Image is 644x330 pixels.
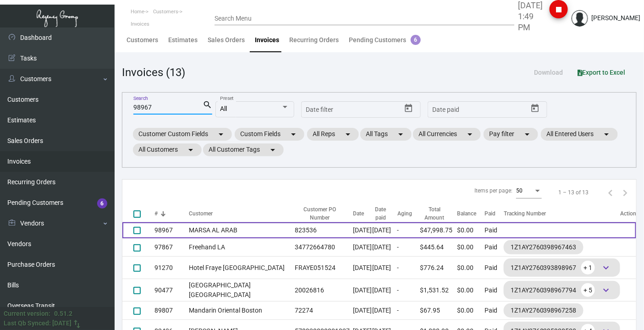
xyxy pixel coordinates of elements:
[484,222,504,238] td: Paid
[484,209,495,218] div: Paid
[457,222,484,238] td: $0.00
[307,128,359,141] mat-chip: All Reps
[541,128,618,141] mat-chip: All Entered Users
[215,129,226,140] mat-icon: arrow_drop_down
[290,238,353,257] td: 34772664780
[592,13,641,23] div: [PERSON_NAME]
[558,188,589,197] div: 1 – 13 of 13
[189,222,290,238] td: MARSA AL ARAB
[189,257,290,279] td: Hotel Fraye [GEOGRAPHIC_DATA]
[511,306,577,315] div: 1Z1AY2760398967258
[522,129,533,140] mat-icon: arrow_drop_down
[54,309,72,319] div: 0.51.2
[203,143,284,156] mat-chip: All Customer Tags
[504,209,620,218] div: Tracking Number
[349,35,421,45] div: Pending Customers
[570,64,633,81] button: Export to Excel
[288,129,299,140] mat-icon: arrow_drop_down
[397,257,420,279] td: -
[395,129,406,140] mat-icon: arrow_drop_down
[189,209,213,218] div: Customer
[420,257,457,279] td: $776.24
[511,242,577,252] div: 1Z1AY2760398967463
[484,257,504,279] td: Paid
[133,143,202,156] mat-chip: All Customers
[420,205,457,222] div: Total Amount
[420,279,457,302] td: $1,531.52
[342,129,353,140] mat-icon: arrow_drop_down
[468,106,514,114] input: End date
[620,205,636,222] th: Action
[353,257,372,279] td: [DATE]
[372,205,389,222] div: Date paid
[295,205,345,222] div: Customer PO Number
[457,279,484,302] td: $0.00
[397,279,420,302] td: -
[4,319,72,328] div: Last Qb Synced: [DATE]
[484,279,504,302] td: Paid
[528,101,543,116] button: Open calendar
[457,257,484,279] td: $0.00
[154,279,189,302] td: 90477
[372,205,397,222] div: Date paid
[397,222,420,238] td: -
[353,302,372,320] td: [DATE]
[397,209,420,218] div: Aging
[154,257,189,279] td: 91270
[372,279,397,302] td: [DATE]
[372,257,397,279] td: [DATE]
[353,209,372,218] div: Date
[527,64,570,81] button: Download
[153,9,178,15] span: Customers
[208,35,245,45] div: Sales Orders
[420,205,449,222] div: Total Amount
[581,261,595,275] span: + 1
[372,238,397,257] td: [DATE]
[203,99,212,110] mat-icon: search
[618,185,633,200] button: Next page
[534,69,563,76] span: Download
[578,69,626,76] span: Export to Excel
[289,35,339,45] div: Recurring Orders
[581,283,595,297] span: + 5
[185,144,196,155] mat-icon: arrow_drop_down
[432,106,461,114] input: Start date
[572,10,588,27] img: admin@bootstrapmaster.com
[397,302,420,320] td: -
[484,238,504,257] td: Paid
[457,302,484,320] td: $0.00
[504,209,546,218] div: Tracking Number
[457,238,484,257] td: $0.00
[516,187,523,194] span: 50
[353,238,372,257] td: [DATE]
[189,279,290,302] td: [GEOGRAPHIC_DATA] [GEOGRAPHIC_DATA]
[601,129,612,140] mat-icon: arrow_drop_down
[4,309,50,319] div: Current version:
[457,209,484,218] div: Balance
[457,209,476,218] div: Balance
[290,222,353,238] td: 823536
[235,128,304,141] mat-chip: Custom Fields
[401,101,416,116] button: Open calendar
[372,222,397,238] td: [DATE]
[484,302,504,320] td: Paid
[290,257,353,279] td: FRAYE051524
[413,128,481,141] mat-chip: All Currencies
[516,188,542,194] mat-select: Items per page:
[601,285,612,296] span: keyboard_arrow_down
[168,35,198,45] div: Estimates
[420,222,457,238] td: $47,998.75
[290,302,353,320] td: 72274
[484,209,504,218] div: Paid
[154,209,158,218] div: #
[511,261,613,275] div: 1Z1AY2760393898967
[360,128,412,141] mat-chip: All Tags
[601,262,612,273] span: keyboard_arrow_down
[131,9,144,15] span: Home
[133,128,232,141] mat-chip: Customer Custom Fields
[397,238,420,257] td: -
[122,64,185,81] div: Invoices (13)
[189,238,290,257] td: Freehand LA
[131,21,149,27] span: Invoices
[342,106,388,114] input: End date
